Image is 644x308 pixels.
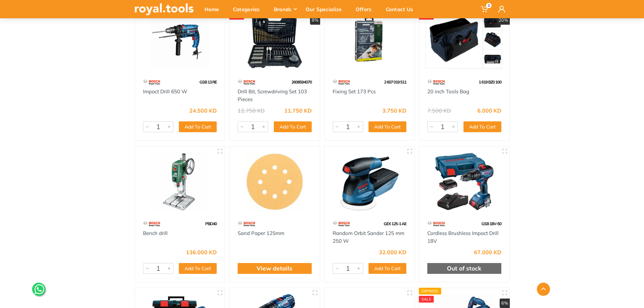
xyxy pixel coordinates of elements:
[331,11,409,70] img: Royal Tools - Fixing Set 173 Pcs
[236,152,314,211] img: Royal Tools - Sand Paper 125mm
[381,2,423,16] div: Contact Us
[497,16,510,25] div: 20%
[236,11,314,70] img: Royal Tools - Drill Bit, Screwdriving Set 103 Pieces
[284,108,312,113] div: 11.750 KD
[143,230,168,236] a: Bench drill
[425,11,503,70] img: Royal Tools - 20 inch Tools Bag
[257,264,292,273] a: View details
[427,263,501,274] div: Out of stock
[238,88,307,102] a: Drill Bit, Screwdriving Set 103 Pieces
[143,218,161,230] img: 55.webp
[427,108,451,113] div: 7.500 KD
[382,108,406,113] div: 3.750 KD
[238,218,256,230] img: 55.webp
[500,299,510,308] div: 6%
[238,108,265,113] div: 12.750 KD
[486,3,492,8] span: 0
[205,221,217,226] span: PBD40
[351,2,381,16] div: Offers
[384,221,406,226] span: GEX 125-1 AE
[474,250,501,255] div: 67.000 KD
[427,218,445,230] img: 55.webp
[269,2,301,16] div: Brands
[141,152,219,211] img: Royal Tools - Bench drill
[479,79,501,85] span: 1 619 BZ0 100
[310,16,320,25] div: 8%
[481,221,501,226] span: GSB 18V-50
[384,79,406,85] span: 2 607 019 511
[179,121,217,132] button: Add To Cart
[333,230,404,244] a: Random Orbit Sander 125 mm 250 W
[379,250,406,255] div: 32.000 KD
[333,218,351,230] img: 55.webp
[333,88,376,95] a: Fixing Set 173 Pcs
[331,152,409,211] img: Royal Tools - Random Orbit Sander 125 mm 250 W
[463,121,501,132] button: Add To Cart
[425,152,503,211] img: Royal Tools - Cordless Brushless Impact Drill 18V
[179,263,217,274] button: Add To Cart
[333,76,351,88] img: 55.webp
[200,2,228,16] div: Home
[199,79,217,85] span: GSB 13 RE
[419,296,434,303] div: SALE
[141,11,219,70] img: Royal Tools - Impact Drill 650 W
[135,3,194,15] img: royal.tools Logo
[143,88,187,95] a: Impact Drill 650 W
[301,2,351,16] div: Our Specialize
[238,76,256,88] img: 55.webp
[427,76,445,88] img: 55.webp
[274,121,312,132] button: Add To Cart
[477,108,501,113] div: 6.000 KD
[291,79,312,85] span: 2608594070
[186,250,217,255] div: 136.000 KD
[228,2,269,16] div: Categories
[427,230,499,244] a: Cordless Brushless Impact Drill 18V
[427,88,469,95] a: 20 inch Tools Bag
[189,108,217,113] div: 24.500 KD
[238,230,284,236] a: Sand Paper 125mm
[143,76,161,88] img: 55.webp
[368,121,406,132] button: Add To Cart
[368,263,406,274] button: Add To Cart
